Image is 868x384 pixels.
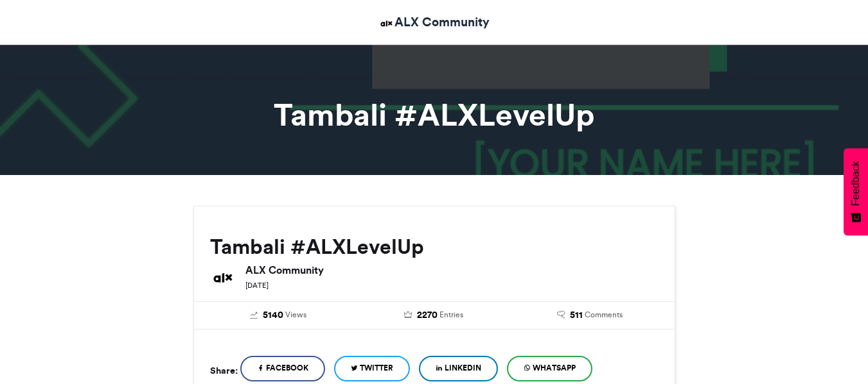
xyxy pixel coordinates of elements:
[533,362,576,374] span: WhatsApp
[210,265,236,290] img: ALX Community
[844,148,868,235] button: Feedback - Show survey
[245,281,269,290] small: [DATE]
[850,161,862,206] span: Feedback
[360,362,393,374] span: Twitter
[419,356,498,381] a: LinkedIn
[245,265,659,275] h6: ALX Community
[522,308,659,322] a: 511 Comments
[366,308,502,322] a: 2270 Entries
[266,362,308,374] span: Facebook
[334,356,410,381] a: Twitter
[378,15,394,31] img: ALX Community
[570,308,583,322] span: 511
[445,362,481,374] span: LinkedIn
[263,308,283,322] span: 5140
[285,309,306,321] span: Views
[210,362,238,379] h5: Share:
[210,235,659,258] h2: Tambali #ALXLevelUp
[417,308,438,322] span: 2270
[439,309,463,321] span: Entries
[210,308,347,322] a: 5140 Views
[378,13,490,31] a: ALX Community
[507,356,592,381] a: WhatsApp
[78,99,791,130] h1: Tambali #ALXLevelUp
[585,309,623,321] span: Comments
[240,356,325,381] a: Facebook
